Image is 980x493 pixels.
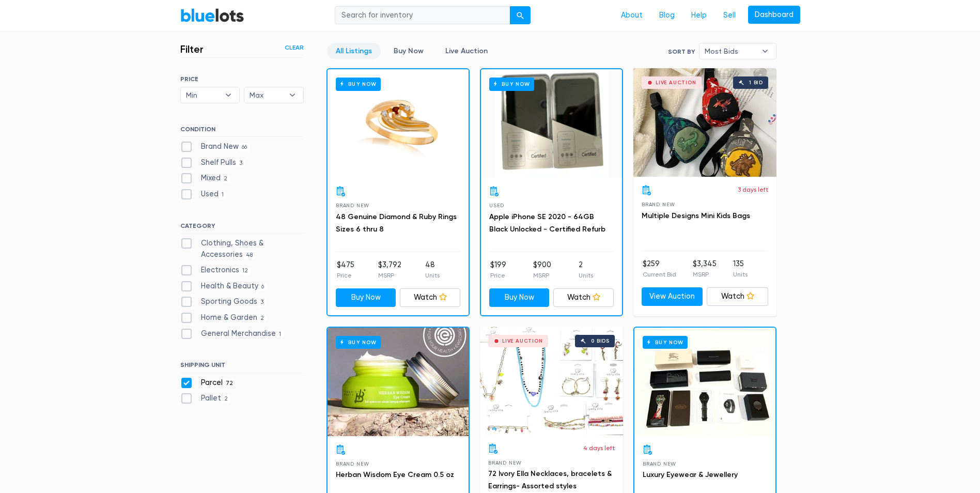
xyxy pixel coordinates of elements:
[425,271,440,280] p: Units
[489,203,504,208] span: Used
[748,6,800,24] a: Dashboard
[282,87,303,103] b: ▾
[643,258,676,279] li: $259
[180,296,267,307] label: Sporting Goods
[337,259,354,280] li: $475
[643,336,688,349] h6: Buy Now
[336,461,369,467] span: Brand New
[180,238,304,260] label: Clothing, Shoes & Accessories
[180,189,227,200] label: Used
[634,328,775,436] a: Buy Now
[490,271,506,280] p: Price
[480,327,623,435] a: Live Auction 0 bids
[591,338,610,344] div: 0 bids
[219,191,227,199] span: 1
[180,328,285,340] label: General Merchandise
[489,78,534,90] h6: Buy Now
[738,185,768,194] p: 3 days left
[336,212,457,234] a: 48 Genuine Diamond & Ruby Rings Sizes 6 thru 8
[633,68,776,177] a: Live Auction 1 bid
[257,314,268,322] span: 2
[489,288,550,307] a: Buy Now
[239,267,252,275] span: 12
[642,202,675,207] span: Brand New
[400,288,460,307] a: Watch
[180,281,268,292] label: Health & Beauty
[385,43,432,59] a: Buy Now
[733,270,748,279] p: Units
[378,259,401,280] li: $3,792
[336,203,369,208] span: Brand New
[336,470,454,479] a: Herban Wisdom Eye Cream 0.5 oz
[180,222,304,234] h6: CATEGORY
[613,6,651,25] a: About
[437,43,496,59] a: Live Auction
[180,393,231,404] label: Pallet
[221,175,231,183] span: 2
[733,258,748,279] li: 135
[488,469,612,490] a: 72 Ivory Ella Necklaces, bracelets & Earrings- Assorted styles
[378,271,401,280] p: MSRP
[223,379,237,388] span: 72
[715,6,744,25] a: Sell
[553,288,614,307] a: Watch
[693,258,717,279] li: $3,345
[239,143,251,151] span: 66
[583,443,615,453] p: 4 days left
[668,47,695,56] label: Sort By
[749,80,763,85] div: 1 bid
[327,43,381,59] a: All Listings
[285,43,304,52] a: Clear
[642,287,703,306] a: View Auction
[490,259,506,280] li: $199
[693,270,717,279] p: MSRP
[257,299,267,307] span: 3
[643,461,676,467] span: Brand New
[236,159,246,167] span: 3
[651,6,683,25] a: Blog
[579,271,593,280] p: Units
[276,330,285,338] span: 1
[337,271,354,280] p: Price
[425,259,440,280] li: 48
[180,173,231,184] label: Mixed
[328,69,469,178] a: Buy Now
[180,377,237,389] label: Parcel
[336,288,396,307] a: Buy Now
[754,43,776,59] b: ▾
[533,271,551,280] p: MSRP
[643,470,738,479] a: Luxury Eyewear & Jewellery
[180,265,252,276] label: Electronics
[533,259,551,280] li: $900
[656,80,696,85] div: Live Auction
[180,8,244,23] a: BlueLots
[642,211,750,220] a: Multiple Designs Mini Kids Bags
[335,6,510,25] input: Search for inventory
[217,87,239,103] b: ▾
[180,141,251,152] label: Brand New
[180,75,304,83] h6: PRICE
[258,283,268,291] span: 6
[502,338,543,344] div: Live Auction
[180,361,304,373] h6: SHIPPING UNIT
[336,336,381,349] h6: Buy Now
[180,157,246,168] label: Shelf Pulls
[250,87,284,103] span: Max
[180,43,204,55] h3: Filter
[243,251,256,259] span: 48
[643,270,676,279] p: Current Bid
[180,312,268,323] label: Home & Garden
[705,43,756,59] span: Most Bids
[221,395,231,404] span: 2
[488,460,522,466] span: Brand New
[180,126,304,137] h6: CONDITION
[683,6,715,25] a: Help
[336,78,381,90] h6: Buy Now
[579,259,593,280] li: 2
[186,87,220,103] span: Min
[707,287,768,306] a: Watch
[489,212,605,234] a: Apple iPhone SE 2020 - 64GB Black Unlocked - Certified Refurb
[328,328,469,436] a: Buy Now
[481,69,622,178] a: Buy Now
